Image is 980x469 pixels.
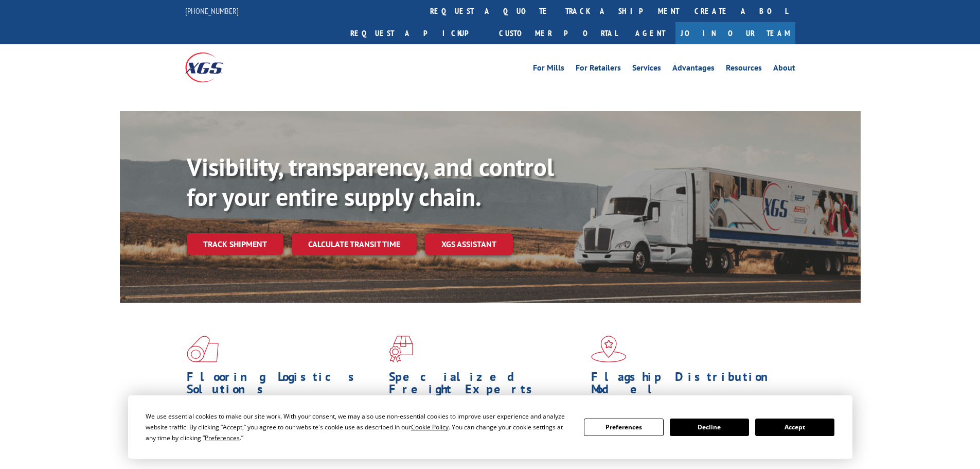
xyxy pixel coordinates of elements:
[672,64,715,75] a: Advantages
[584,419,663,436] button: Preferences
[670,419,749,436] button: Decline
[205,433,240,442] span: Preferences
[491,22,625,44] a: Customer Portal
[755,419,834,436] button: Accept
[773,64,795,75] a: About
[411,423,449,431] span: Cookie Policy
[591,336,627,362] img: xgs-icon-flagship-distribution-model-red
[187,233,283,255] a: Track shipment
[389,336,413,362] img: xgs-icon-focused-on-flooring-red
[591,371,786,401] h1: Flagship Distribution Model
[187,151,554,213] b: Visibility, transparency, and control for your entire supply chain.
[632,64,661,75] a: Services
[533,64,564,75] a: For Mills
[128,395,852,459] div: Cookie Consent Prompt
[625,22,675,44] a: Agent
[343,22,491,44] a: Request a pickup
[185,6,239,16] a: [PHONE_NUMBER]
[576,64,621,75] a: For Retailers
[292,233,417,255] a: Calculate transit time
[425,233,513,255] a: XGS ASSISTANT
[146,411,572,443] div: We use essential cookies to make our site work. With your consent, we may also use non-essential ...
[187,371,381,401] h1: Flooring Logistics Solutions
[726,64,762,75] a: Resources
[389,371,583,401] h1: Specialized Freight Experts
[675,22,795,44] a: Join Our Team
[187,336,219,362] img: xgs-icon-total-supply-chain-intelligence-red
